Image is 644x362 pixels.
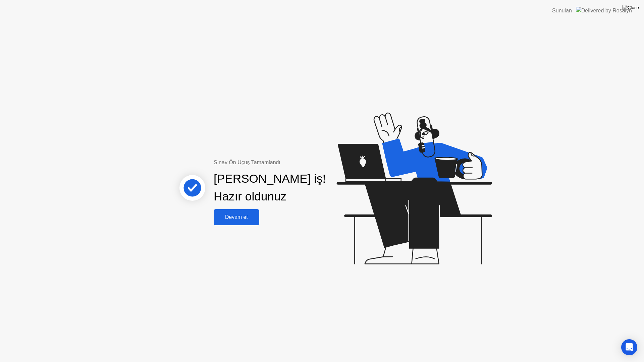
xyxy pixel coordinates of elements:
button: Devam et [214,209,259,225]
div: Sınav Ön Uçuş Tamamlandı [214,159,352,167]
img: Delivered by Rosalyn [576,7,632,14]
div: Sunulan [552,7,572,15]
div: Open Intercom Messenger [621,339,637,355]
div: [PERSON_NAME] iş! Hazır oldunuz [214,170,326,205]
div: Devam et [216,214,257,220]
img: Close [622,5,639,10]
